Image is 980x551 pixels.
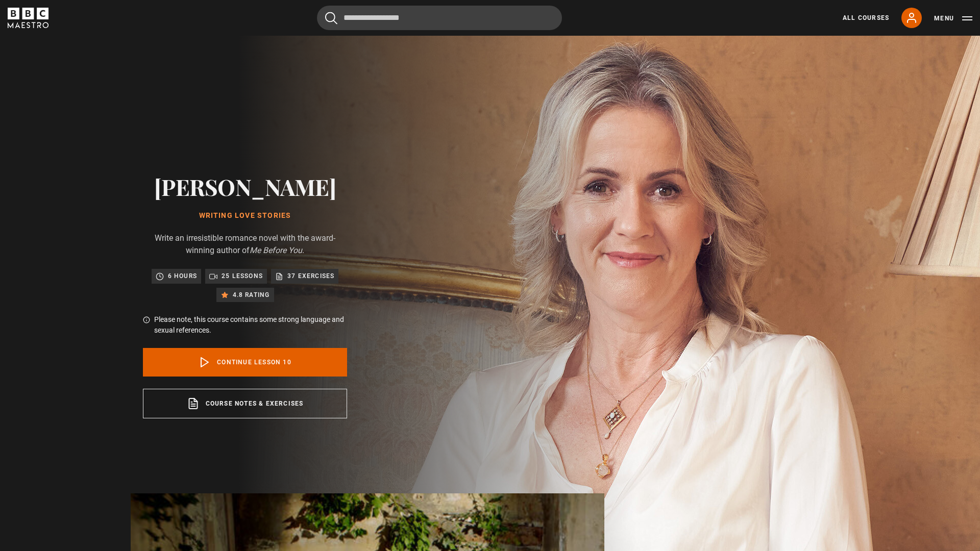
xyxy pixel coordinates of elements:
[143,173,347,199] h2: [PERSON_NAME]
[143,389,347,418] a: Course notes & exercises
[317,6,562,30] input: Search
[143,348,347,377] a: Continue lesson 10
[143,212,347,220] h1: Writing Love Stories
[154,314,347,336] p: Please note, this course contains some strong language and sexual references.
[250,245,302,255] i: Me Before You
[325,12,337,24] button: Submit the search query
[143,232,347,257] p: Write an irresistible romance novel with the award-winning author of .
[934,13,972,23] button: Toggle navigation
[222,271,263,281] p: 25 lessons
[287,271,334,281] p: 37 exercises
[168,271,197,281] p: 6 hours
[843,13,889,22] a: All Courses
[233,290,270,300] p: 4.8 rating
[8,8,48,28] svg: BBC Maestro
